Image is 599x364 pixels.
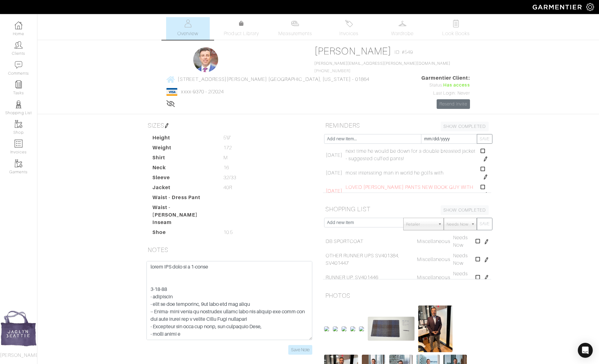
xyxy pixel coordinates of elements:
[453,235,468,248] span: Needs Now
[323,119,491,132] h5: REMINDERS
[288,345,312,355] input: Save Note
[324,326,329,331] img: Screen%20Shot%202021-06-21%20at%203.43.36%20PM
[146,261,312,340] textarea: lorem IPS dolo si a 1-conse 3-18-88 - adipiscin - elit se doe temporinc, 9ut labo etd mag aliqu -...
[323,203,491,215] h5: SHOPPING LIST
[345,20,353,27] img: orders-27d20c2124de7fd6de4e0e44c1d41de31381a507db9b33961299e4e07d508b8c.svg
[443,82,470,89] span: Has access
[434,17,478,40] a: Look Books
[181,89,224,95] a: xxxx-9370 - 2/2024
[220,20,263,37] a: Product Library
[145,119,314,132] h5: SIZES
[442,30,470,37] span: Look Books
[223,174,236,181] span: 32/33
[148,174,219,184] dt: Sleeve
[359,326,364,331] img: Screen%20Shot%202021-06-21%20at%204.12.46%20PM
[483,156,488,161] img: pen-cf24a1663064a2ec1b9c1bd2387e9de7a2fa800b781884d57f21acf72779bad2.png
[395,49,413,56] span: ID: #549
[223,184,232,191] span: 40R
[346,184,477,198] span: LOVED [PERSON_NAME] PANTS NEW BOOK GUY WITH BLUE PANTS ON COVER
[148,154,219,164] dt: Shirt
[350,326,355,331] img: Screen%20Shot%202021-06-21%20at%204.11.35%20PM
[399,20,406,27] img: wardrobe-487a4870c1b7c33e795ec22d11cfc2ed9d08956e64fb3008fe2437562e282088.svg
[483,175,488,180] img: pen-cf24a1663064a2ec1b9c1bd2387e9de7a2fa800b781884d57f21acf72779bad2.png
[586,3,594,11] img: gear-icon-white-bd11855cb880d31180b6d7d6211b90ccbf57a29d726f0c71d8c61bd08dd39cc2.png
[326,169,343,177] span: [DATE]
[477,218,492,230] button: SAVE
[326,252,414,267] a: OTHER RUNNER UPS SV401384, SV401447
[148,144,219,154] dt: Weight
[368,317,415,341] img: Screenshot%202023-07-20%20at%2045143%20PM
[417,257,450,262] span: Miscellaneous
[148,164,219,174] dt: Neck
[421,90,470,97] div: Last Login: Never
[421,82,470,89] div: Status:
[15,160,22,167] img: garments-icon-b7da505a4dc4fd61783c78ac3ca0ef83fa9d6f193b1c9dc38574b1d14d53ca28.png
[326,152,343,159] span: [DATE]
[326,274,378,281] a: RUNNER UP: SV401446
[484,257,489,262] img: pen-cf24a1663064a2ec1b9c1bd2387e9de7a2fa800b781884d57f21acf72779bad2.png
[178,77,369,82] span: [STREET_ADDRESS][PERSON_NAME] [GEOGRAPHIC_DATA], [US_STATE] - 01864
[324,218,404,227] input: Add new item
[437,99,470,109] a: Resend Invite
[15,140,22,147] img: orders-icon-0abe47150d42831381b5fb84f609e132dff9fe21cb692f30cb5eec754e2cba89.png
[342,326,347,331] img: Screen%20Shot%202021-06-21%20at%203.43.47%20PM
[326,238,364,245] a: DB SPORTCOAT
[441,122,489,131] a: SHOW COMPLETED
[530,2,586,12] img: garmentier-logo-header-white-b43fb05a5012e4ada735d5af1a66efaba907eab6374d6393d1fbf88cb4ef424d.png
[453,271,468,284] span: Needs Now
[391,30,414,37] span: Wardrobe
[339,30,358,37] span: Invoices
[223,134,231,142] span: 5'9"
[15,21,22,29] img: dashboard-icon-dbcd8f5a0b271acd01030246c82b418ddd0df26cd7fceb0bd07c9910d44c42f6.png
[148,134,219,144] dt: Height
[323,289,491,302] h5: PHOTOS
[164,123,169,128] img: pen-cf24a1663064a2ec1b9c1bd2387e9de7a2fa800b781884d57f21acf72779bad2.png
[421,74,470,82] span: Garmentier Client:
[441,205,489,215] a: SHOW COMPLETED
[483,192,488,197] img: pen-cf24a1663064a2ec1b9c1bd2387e9de7a2fa800b781884d57f21acf72779bad2.png
[223,144,232,152] span: 172
[417,275,450,280] span: Miscellaneous
[314,61,450,66] a: [PERSON_NAME][EMAIL_ADDRESS][PERSON_NAME][DOMAIN_NAME]
[145,244,314,256] h5: NOTES
[406,218,435,231] span: Retailer
[177,30,198,37] span: Overview
[15,100,22,108] img: stylists-icon-eb353228a002819b7ec25b43dbf5f0378dd9e0616d9560372ff212230b889e62.png
[278,30,312,37] span: Measurements
[166,88,177,96] img: visa-934b35602734be37eb7d5d7e5dbcd2044c359bf20a24dc3361ca3fa54326a8a7.png
[326,187,343,195] span: [DATE]
[291,20,299,27] img: measurements-466bbee1fd09ba9460f595b01e5d73f9e2bff037440d3c8f018324cb6cdf7a4a.svg
[447,218,468,231] span: Needs Now
[324,134,421,144] input: Add new item...
[224,30,259,37] span: Product Library
[418,306,453,352] img: Screenshot%202023-09-12%20at%2065817%20PM
[417,239,450,244] span: Miscellaneous
[223,164,229,171] span: 16
[381,17,424,40] a: Wardrobe
[333,326,338,331] img: Screen%20Shot%202021-06-21%20at%203.43.42%20PM
[346,147,477,162] span: next time he would be down for a double breasted jacket - suggested cuffed pants!
[166,17,210,40] a: Overview
[148,219,219,229] dt: Inseam
[15,61,22,69] img: comment-icon-a0a6a9ef722e966f86d9cbdc48e553b5cf19dbc54f86b18d962a5391bc8f6eb6.png
[327,17,371,40] a: Invoices
[346,169,443,177] span: most interssting man in world he golfs with
[148,184,219,194] dt: Jacket
[166,75,369,83] a: [STREET_ADDRESS][PERSON_NAME] [GEOGRAPHIC_DATA], [US_STATE] - 01864
[223,229,233,236] span: 10.5
[148,194,219,204] dt: Waist - Dress Pant
[15,41,22,49] img: clients-icon-6bae9207a08558b7cb47a8932f037763ab4055f8c8b6bfacd5dc20c3e0201464.png
[578,343,593,358] div: Open Intercom Messenger
[223,154,228,161] span: M
[314,61,450,73] span: [PHONE_NUMBER]
[453,253,468,266] span: Needs Now
[484,239,489,244] img: pen-cf24a1663064a2ec1b9c1bd2387e9de7a2fa800b781884d57f21acf72779bad2.png
[15,81,22,88] img: reminder-icon-8004d30b9f0a5d33ae49ab947aed9ed385cf756f9e5892f1edd6e32f2345188e.png
[477,134,492,144] button: SAVE
[15,120,22,128] img: garments-icon-b7da505a4dc4fd61783c78ac3ca0ef83fa9d6f193b1c9dc38574b1d14d53ca28.png
[273,17,317,40] a: Measurements
[184,20,192,27] img: basicinfo-40fd8af6dae0f16599ec9e87c0ef1c0a1fdea2edbe929e3d69a839185d80c458.svg
[314,45,391,57] a: [PERSON_NAME]
[484,275,489,280] img: pen-cf24a1663064a2ec1b9c1bd2387e9de7a2fa800b781884d57f21acf72779bad2.png
[148,204,219,219] dt: Waist - [PERSON_NAME]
